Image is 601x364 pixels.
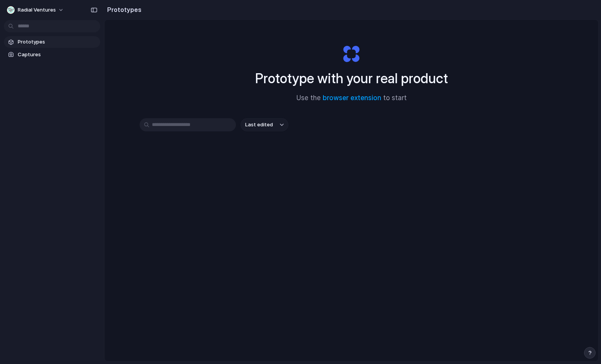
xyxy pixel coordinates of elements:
span: Captures [18,51,97,59]
span: Radial Ventures [18,6,56,14]
h2: Prototypes [104,5,141,14]
span: Use the to start [296,93,407,103]
a: browser extension [323,94,381,102]
a: Prototypes [4,36,100,48]
a: Captures [4,49,100,60]
span: Last edited [245,121,273,129]
h1: Prototype with your real product [255,68,448,89]
span: Prototypes [18,38,97,46]
button: Last edited [241,118,288,131]
button: Radial Ventures [4,4,68,16]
